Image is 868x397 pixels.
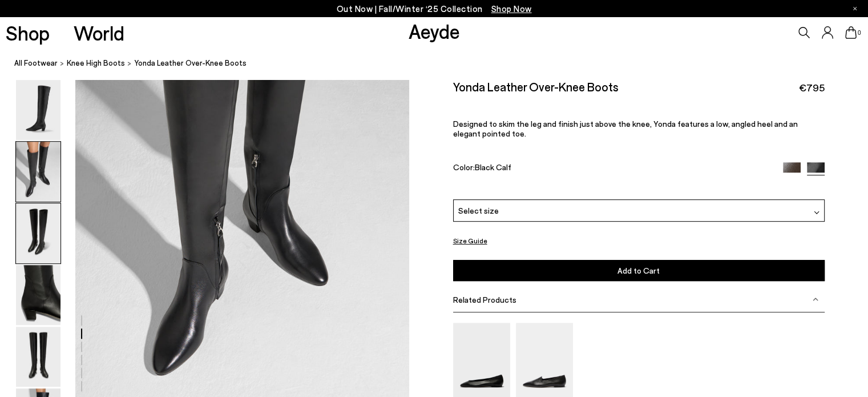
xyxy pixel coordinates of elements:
[799,81,825,95] span: €795
[845,26,857,39] a: 0
[617,266,660,275] span: Add to Cart
[453,260,825,281] button: Add to Cart
[453,79,619,94] h2: Yonda Leather Over-Knee Boots
[74,23,124,43] a: World
[16,142,60,202] img: Yonda Leather Over-Knee Boots - Image 2
[857,30,862,36] span: 0
[14,57,58,69] a: All Footwear
[814,210,819,215] img: svg%3E
[453,234,487,248] button: Size Guide
[337,2,532,16] p: Out Now | Fall/Winter ‘25 Collection
[475,162,511,172] span: Black Calf
[16,265,60,325] img: Yonda Leather Over-Knee Boots - Image 4
[458,204,499,216] span: Select size
[16,327,60,387] img: Yonda Leather Over-Knee Boots - Image 5
[491,3,532,14] span: Navigate to /collections/new-in
[453,295,516,304] span: Related Products
[14,48,868,79] nav: breadcrumb
[67,58,125,67] span: knee high boots
[67,57,125,69] a: knee high boots
[16,80,60,140] img: Yonda Leather Over-Knee Boots - Image 1
[409,19,460,43] a: Aeyde
[134,57,247,69] span: Yonda Leather Over-Knee Boots
[453,119,798,138] span: Designed to skim the leg and finish just above the knee, Yonda features a low, angled heel and an...
[16,203,60,263] img: Yonda Leather Over-Knee Boots - Image 3
[813,296,818,302] img: svg%3E
[6,23,50,43] a: Shop
[453,162,772,175] div: Color:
